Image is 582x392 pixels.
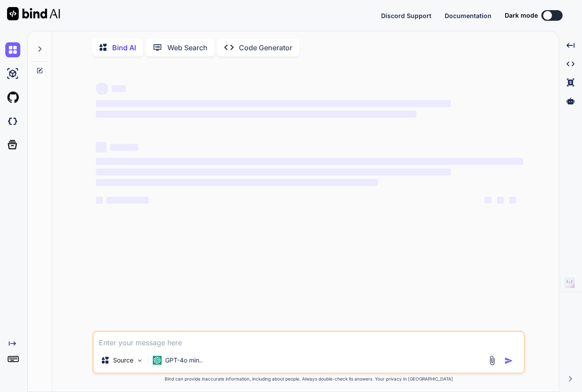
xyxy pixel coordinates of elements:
[5,66,20,81] img: ai-studio
[7,7,60,20] img: Bind AI
[381,11,431,20] button: Discord Support
[96,111,416,118] span: ‌
[484,197,491,204] span: ‌
[112,85,126,92] span: ‌
[96,158,523,165] span: ‌
[153,356,162,365] img: GPT-4o mini
[106,197,149,204] span: ‌
[167,42,208,53] p: Web Search
[136,357,144,364] img: Pick Models
[509,197,516,204] span: ‌
[5,42,20,57] img: chat
[112,42,136,53] p: Bind AI
[487,355,497,366] img: attachment
[96,100,450,107] span: ‌
[505,11,538,20] span: Dark mode
[5,90,20,105] img: githubLight
[497,197,504,204] span: ‌
[96,168,450,175] span: ‌
[445,12,491,19] span: Documentation
[110,144,138,151] span: ‌
[92,376,525,382] p: Bind can provide inaccurate information, including about people. Always double-check its answers....
[96,197,103,204] span: ‌
[96,82,108,95] span: ‌
[5,114,20,129] img: darkCloudIdeIcon
[113,356,133,365] p: Source
[96,142,106,153] span: ‌
[381,12,431,19] span: Discord Support
[239,42,292,53] p: Code Generator
[96,179,378,186] span: ‌
[445,11,491,20] button: Documentation
[504,356,513,365] img: icon
[165,356,203,365] p: GPT-4o min..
